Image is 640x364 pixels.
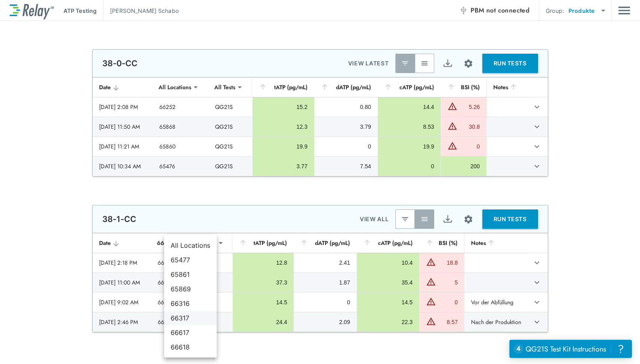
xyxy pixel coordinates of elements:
li: 66316 [164,296,217,311]
li: 66317 [164,311,217,325]
li: 66617 [164,325,217,340]
li: 65861 [164,267,217,282]
li: All Locations [164,238,217,253]
li: 65477 [164,253,217,267]
li: 66618 [164,340,217,354]
li: 65869 [164,282,217,296]
iframe: Resource center [509,340,632,358]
